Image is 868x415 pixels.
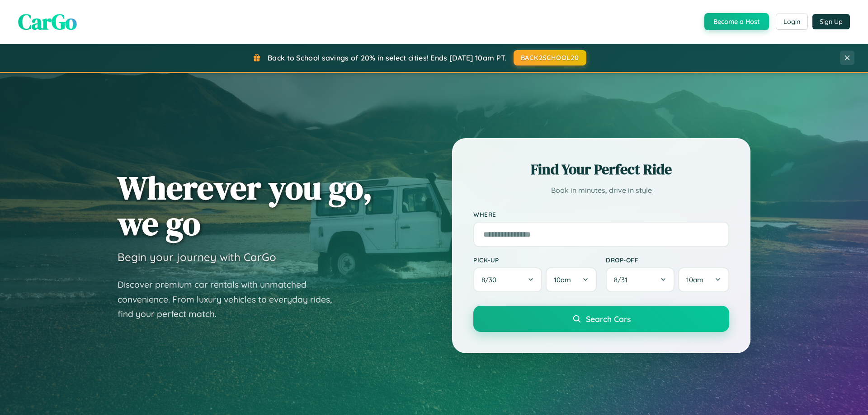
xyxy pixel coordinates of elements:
span: Back to School savings of 20% in select cities! Ends [DATE] 10am PT. [268,53,506,62]
button: BACK2SCHOOL20 [514,50,586,65]
span: CarGo [18,7,77,37]
label: Where [473,210,729,218]
button: Login [776,14,808,30]
button: 8/30 [473,267,542,292]
h2: Find Your Perfect Ride [473,159,729,179]
button: 10am [678,267,729,292]
label: Pick-up [473,256,597,264]
button: 10am [546,267,597,292]
span: 10am [686,275,703,284]
button: Search Cars [473,306,729,332]
h1: Wherever you go, we go [118,170,373,241]
label: Drop-off [606,256,729,264]
span: 8 / 31 [614,275,632,284]
p: Book in minutes, drive in style [473,184,729,197]
button: Sign Up [812,14,850,29]
h3: Begin your journey with CarGo [118,250,276,264]
span: 10am [554,275,571,284]
button: 8/31 [606,267,675,292]
span: Search Cars [586,314,631,324]
span: 8 / 30 [481,275,501,284]
p: Discover premium car rentals with unmatched convenience. From luxury vehicles to everyday rides, ... [118,277,344,322]
button: Become a Host [704,13,769,30]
